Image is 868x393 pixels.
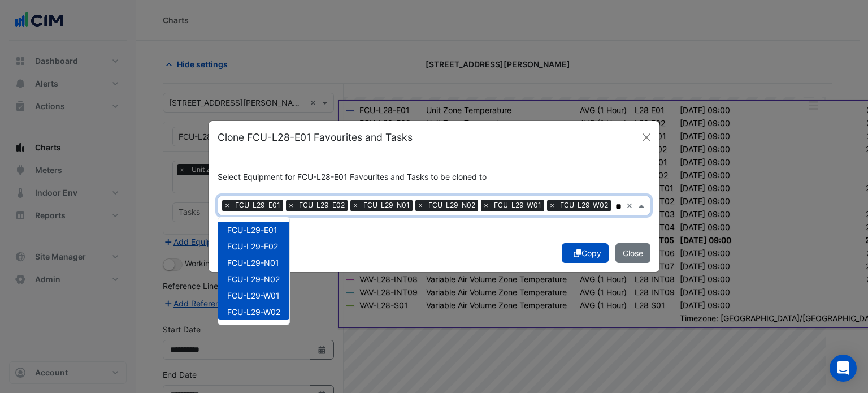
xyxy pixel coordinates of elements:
[415,200,426,211] span: ×
[222,200,232,211] span: ×
[286,200,296,211] span: ×
[218,217,290,325] ng-dropdown-panel: Options list
[350,200,361,211] span: ×
[491,200,544,211] span: FCU-L29-W01
[830,355,857,382] div: Open Intercom Messenger
[361,200,413,211] span: FCU-L29-N01
[227,225,277,235] span: FCU-L29-E01
[638,129,655,146] button: Close
[227,291,280,300] span: FCU-L29-W01
[227,307,280,317] span: FCU-L29-W02
[227,241,278,251] span: FCU-L29-E02
[218,130,413,145] h5: Clone FCU-L28-E01 Favourites and Tasks
[547,200,557,211] span: ×
[557,200,611,211] span: FCU-L29-W02
[232,200,283,211] span: FCU-L29-E01
[426,200,478,211] span: FCU-L29-N02
[218,172,650,182] h6: Select Equipment for FCU-L28-E01 Favourites and Tasks to be cloned to
[562,243,609,263] button: Copy
[481,200,491,211] span: ×
[626,200,636,211] span: Clear
[227,274,280,284] span: FCU-L29-N02
[615,243,650,263] button: Close
[296,200,348,211] span: FCU-L29-E02
[227,258,279,267] span: FCU-L29-N01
